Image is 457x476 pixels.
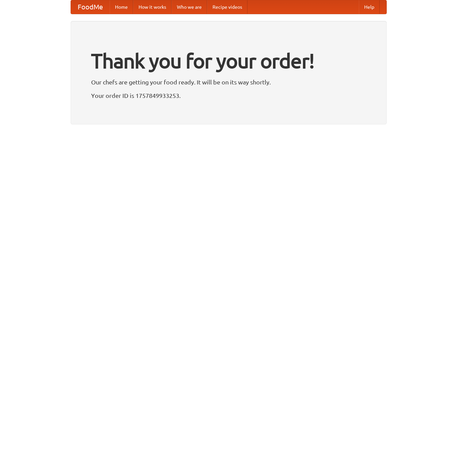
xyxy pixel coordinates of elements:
a: FoodMe [71,0,110,14]
a: Who we are [172,0,207,14]
a: Recipe videos [207,0,247,14]
p: Our chefs are getting your food ready. It will be on its way shortly. [91,77,366,87]
a: Help [359,0,380,14]
a: Home [110,0,133,14]
p: Your order ID is 1757849933253. [91,90,366,101]
h1: Thank you for your order! [91,45,366,77]
a: How it works [133,0,172,14]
